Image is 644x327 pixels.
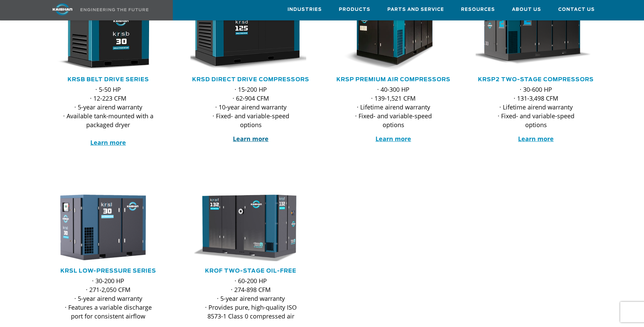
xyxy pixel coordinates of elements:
a: KROF TWO-STAGE OIL-FREE [205,268,296,274]
a: Resources [461,0,495,19]
a: Learn more [518,135,554,143]
a: Learn more [233,135,269,143]
a: KRSP Premium Air Compressors [336,77,450,82]
span: Parts and Service [387,6,444,14]
a: Industries [288,0,322,19]
p: · 60-200 HP · 274-898 CFM · 5-year airend warranty · Provides pure, high-quality ISO 8573-1 Class... [204,276,298,321]
img: krsl30 [43,193,164,262]
img: kaishan logo [37,3,88,15]
a: Learn more [375,135,411,143]
div: krof132 [190,193,311,262]
a: KRSP2 Two-Stage Compressors [478,77,594,82]
div: krsl30 [48,193,169,262]
p: · 40-300 HP · 139-1,521 CFM · Lifetime airend warranty · Fixed- and variable-speed options [347,85,440,129]
a: Parts and Service [387,0,444,19]
span: About Us [512,6,541,14]
a: KRSD Direct Drive Compressors [192,77,309,82]
p: · 30-200 HP · 271-2,050 CFM · 5-year airend warranty · Features a variable discharge port for con... [61,276,155,321]
img: Engineering the future [80,8,148,11]
span: Resources [461,6,495,14]
span: Industries [288,6,322,14]
p: · 30-600 HP · 131-3,498 CFM · Lifetime airend warranty · Fixed- and variable-speed options [489,85,583,129]
img: krof132 [185,193,306,262]
a: About Us [512,0,541,19]
span: Contact Us [558,6,595,14]
a: Products [339,0,370,19]
a: Contact Us [558,0,595,19]
p: · 5-50 HP · 12-223 CFM · 5-year airend warranty · Available tank-mounted with a packaged dryer [61,85,155,147]
a: KRSL Low-Pressure Series [60,268,156,274]
a: KRSB Belt Drive Series [68,77,149,82]
span: Products [339,6,370,14]
a: Learn more [90,138,126,147]
p: · 15-200 HP · 62-904 CFM · 10-year airend warranty · Fixed- and variable-speed options [204,85,298,129]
